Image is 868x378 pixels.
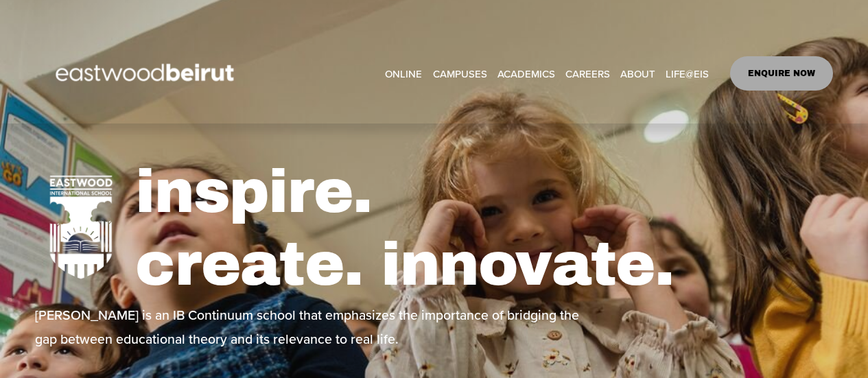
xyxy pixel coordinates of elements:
a: folder dropdown [666,63,709,84]
span: ABOUT [620,64,655,83]
span: CAMPUSES [433,64,487,83]
span: LIFE@EIS [666,64,709,83]
h1: inspire. create. innovate. [135,156,833,300]
a: folder dropdown [433,63,487,84]
a: folder dropdown [620,63,655,84]
a: CAREERS [565,63,610,84]
a: ONLINE [385,63,422,84]
img: EastwoodIS Global Site [35,38,259,108]
p: [PERSON_NAME] is an IB Continuum school that emphasizes the importance of bridging the gap betwee... [35,303,598,352]
span: ACADEMICS [497,64,555,83]
a: folder dropdown [497,63,555,84]
a: ENQUIRE NOW [730,56,834,91]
